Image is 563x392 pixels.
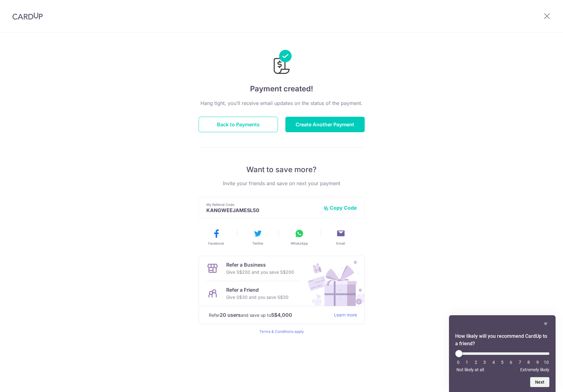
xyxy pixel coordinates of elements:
[199,99,365,107] p: Hang tight, you’ll receive email updates on the status of the payment.
[508,360,514,365] li: 6
[285,117,365,132] button: Create Another Payment
[271,311,292,319] strong: S$4,000
[534,360,541,365] li: 9
[259,329,304,334] a: Terms & Conditions apply
[199,83,365,94] h4: Payment created!
[220,311,241,319] strong: 20 users
[302,256,364,306] img: Refer
[499,360,505,365] li: 5
[526,360,532,365] li: 8
[199,165,365,175] p: Want to save more?
[226,286,288,294] p: Refer a Friend
[12,12,43,20] img: CardUp
[455,333,549,347] h2: How likely will you recommend CardUp to a friend? Select an option from 0 to 10, with 0 being Not...
[482,360,488,365] li: 3
[206,207,319,213] p: KANGWEEJAMESL50
[198,229,235,246] button: Facebook
[334,311,357,319] a: Learn more
[208,241,224,246] span: Facebook
[281,229,318,246] button: WhatsApp
[464,360,470,365] li: 1
[199,180,365,187] p: Invite your friends and save on next your payment
[543,360,549,365] li: 10
[206,202,319,207] p: My Referral Code
[490,360,497,365] li: 4
[323,205,357,211] button: Copy Code
[323,229,359,246] button: Email
[455,320,549,387] div: How likely will you recommend CardUp to a friend? Select an option from 0 to 10, with 0 being Not...
[252,241,263,246] span: Twitter
[517,360,523,365] li: 7
[530,377,549,387] button: Next question
[336,241,345,246] span: Email
[456,367,484,372] span: Not likely at all
[209,311,329,319] p: Refer and save up to
[473,360,479,365] li: 2
[291,241,308,246] span: WhatsApp
[199,117,278,132] button: Back to Payments
[542,320,549,328] button: Hide survey
[226,261,294,268] p: Refer a Business
[226,294,288,301] p: Give S$30 and you save S$30
[240,229,276,246] button: Twitter
[520,367,549,372] span: Extremely likely
[455,360,461,365] li: 0
[455,350,549,372] div: How likely will you recommend CardUp to a friend? Select an option from 0 to 10, with 0 being Not...
[226,268,294,276] p: Give S$200 and you save S$200
[272,50,292,76] img: Payments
